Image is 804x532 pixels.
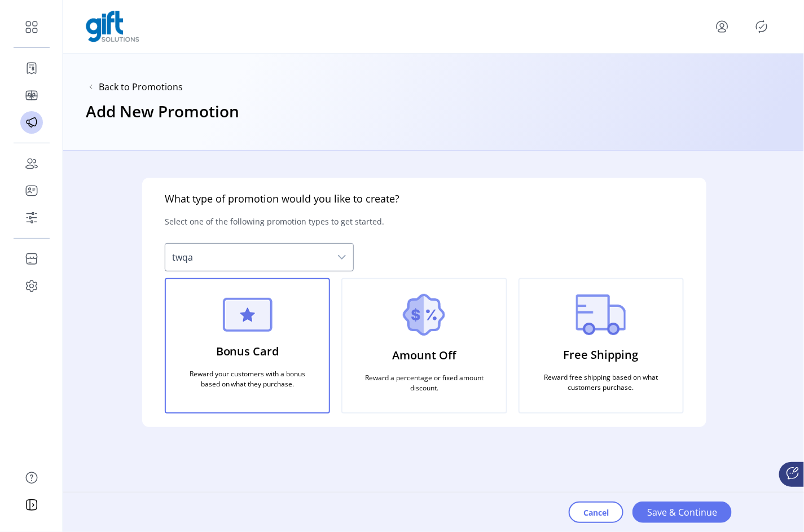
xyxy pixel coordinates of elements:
div: dropdown trigger [331,244,353,271]
span: twqa [165,244,331,271]
button: Save & Continue [632,502,732,523]
img: free_shipping.png [576,294,626,335]
button: Back to Promotions [99,80,183,94]
button: Publisher Panel [753,17,771,36]
p: Reward a percentage or fixed amount discount. [356,368,492,398]
h3: Add New Promotion [86,99,239,124]
p: Reward free shipping based on what customers purchase. [533,368,669,397]
span: Cancel [583,507,609,518]
p: Select one of the following promotion types to get started. [165,206,384,236]
h5: What type of promotion would you like to create? [165,191,399,206]
button: Cancel [569,502,623,523]
img: bonus_card.png [222,298,273,332]
p: Bonus Card [216,338,279,364]
span: Save & Continue [647,505,717,519]
img: amount_off.png [403,294,445,336]
p: Free Shipping [564,342,639,368]
img: logo [86,11,139,42]
button: menu [713,17,731,36]
p: Amount Off [392,342,456,368]
p: Reward your customers with a bonus based on what they purchase. [179,364,315,394]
